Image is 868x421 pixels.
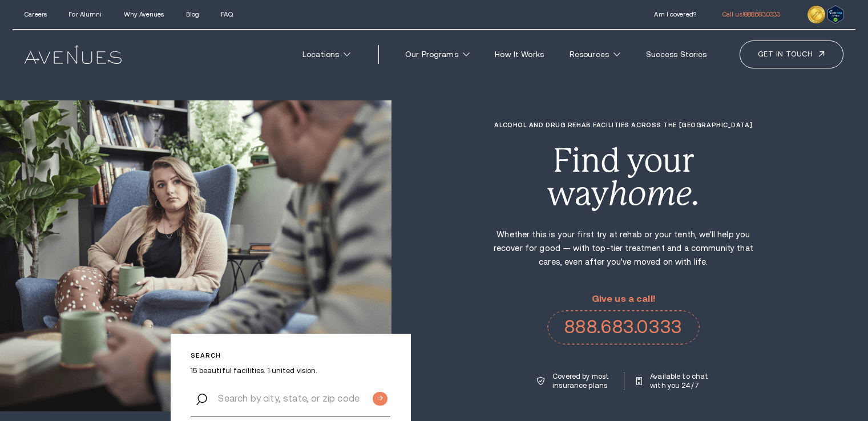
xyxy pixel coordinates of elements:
[191,352,390,359] p: Search
[636,372,709,390] a: Available to chat with you 24/7
[547,294,700,304] p: Give us a call!
[186,11,199,18] a: Blog
[827,6,843,23] img: Verify Approval for www.avenuesrecovery.com
[492,122,754,129] h1: Alcohol and Drug Rehab Facilities across the [GEOGRAPHIC_DATA]
[650,372,709,390] p: Available to chat with you 24/7
[124,11,164,18] a: Why Avenues
[740,41,843,68] a: Get in touch
[485,44,554,65] a: How It Works
[191,380,390,416] input: Search by city, state, or zip code
[560,44,630,65] a: Resources
[552,372,612,390] p: Covered by most insurance plans
[395,44,479,65] a: Our Programs
[191,366,390,375] p: 15 beautiful facilities. 1 united vision.
[68,11,102,18] a: For Alumni
[547,310,700,345] a: 888.683.0333
[636,44,716,65] a: Success Stories
[744,11,780,18] span: 888.683.0333
[221,11,232,18] a: FAQ
[827,8,843,17] a: Verify LegitScript Approval for www.avenuesrecovery.com
[25,11,47,18] a: Careers
[608,175,700,213] i: home.
[654,11,696,18] a: Am I covered?
[537,372,612,390] a: Covered by most insurance plans
[492,144,754,210] div: Find your way
[293,44,360,65] a: Locations
[373,392,387,406] input: Submit
[492,228,754,269] p: Whether this is your first try at rehab or your tenth, we'll help you recover for good — with top...
[722,11,780,18] a: Call us!888.683.0333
